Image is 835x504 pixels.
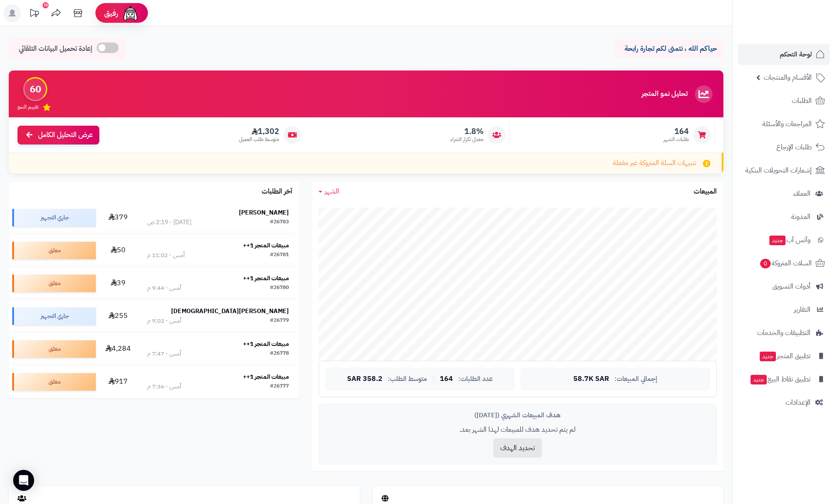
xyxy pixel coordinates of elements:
span: | [432,376,435,382]
span: السلات المتروكة [759,257,812,269]
strong: [PERSON_NAME][DEMOGRAPHIC_DATA] [171,307,289,316]
span: 58.7K SAR [573,375,609,383]
a: المراجعات والأسئلة [738,113,830,134]
span: تطبيق نقاط البيع [750,373,810,385]
span: الأقسام والمنتجات [764,71,812,84]
img: ai-face.png [122,4,139,22]
td: 50 [99,234,137,267]
a: لوحة التحكم [738,44,830,65]
strong: مبيعات المتجر 1++ [243,339,289,349]
div: جاري التجهيز [12,307,96,325]
div: معلق [12,340,96,358]
span: التقارير [794,303,810,316]
span: إجمالي المبيعات: [614,375,657,383]
span: جديد [769,236,786,245]
span: 0 [760,259,771,268]
p: لم يتم تحديد هدف للمبيعات لهذا الشهر بعد. [326,425,710,435]
div: #26778 [270,349,289,358]
div: أمس - 11:02 م [147,251,185,260]
div: أمس - 9:02 م [147,317,181,325]
span: متوسط الطلب: [388,375,427,383]
span: إشعارات التحويلات البنكية [745,164,812,176]
div: #26777 [270,382,289,391]
div: معلق [12,242,96,259]
div: #26779 [270,317,289,325]
span: لوحة التحكم [780,48,812,60]
span: العملاء [793,187,810,200]
a: وآتس آبجديد [738,229,830,250]
a: أدوات التسويق [738,276,830,297]
span: طلبات الشهر [663,136,689,143]
td: 379 [99,201,137,234]
div: أمس - 7:36 م [147,382,181,391]
span: تقييم النمو [18,103,39,111]
td: 39 [99,267,137,300]
td: 917 [99,366,137,398]
a: إشعارات التحويلات البنكية [738,160,830,181]
div: #26780 [270,284,289,293]
h3: المبيعات [694,188,717,196]
span: عدد الطلبات: [458,375,493,383]
span: الشهر [325,186,339,197]
span: جديد [751,375,767,384]
strong: مبيعات المتجر 1++ [243,274,289,283]
span: رفيق [104,8,118,18]
a: الإعدادات [738,392,830,413]
a: التطبيقات والخدمات [738,322,830,343]
strong: مبيعات المتجر 1++ [243,241,289,250]
span: الإعدادات [786,396,810,409]
a: تطبيق نقاط البيعجديد [738,369,830,390]
div: أمس - 7:47 م [147,349,181,358]
span: تطبيق المتجر [759,350,810,362]
p: حياكم الله ، نتمنى لكم تجارة رابحة [621,44,717,54]
span: متوسط طلب العميل [239,136,279,143]
span: عرض التحليل الكامل [38,130,93,140]
a: المدونة [738,206,830,227]
span: 164 [440,375,453,383]
a: الشهر [319,187,339,197]
a: السلات المتروكة0 [738,253,830,274]
span: الطلبات [792,95,812,107]
div: أمس - 9:44 م [147,284,181,293]
a: الطلبات [738,90,830,111]
span: جديد [760,352,776,361]
div: معلق [12,275,96,292]
span: 164 [663,127,689,136]
span: تنبيهات السلة المتروكة غير مفعلة [613,158,696,168]
a: عرض التحليل الكامل [18,126,99,145]
span: وآتس آب [768,234,810,246]
td: 255 [99,300,137,332]
strong: [PERSON_NAME] [239,208,289,217]
div: #26781 [270,251,289,260]
span: المراجعات والأسئلة [762,118,812,130]
span: إعادة تحميل البيانات التلقائي [19,44,92,54]
div: جاري التجهيز [12,209,96,226]
span: 358.2 SAR [347,375,382,383]
a: التقارير [738,299,830,320]
div: 10 [42,2,49,8]
div: هدف المبيعات الشهري ([DATE]) [326,411,710,420]
h3: تحليل نمو المتجر [642,90,688,98]
span: المدونة [791,211,810,223]
span: أدوات التسويق [772,280,810,293]
td: 4,284 [99,333,137,365]
a: العملاء [738,183,830,204]
a: تحديثات المنصة [23,4,45,24]
span: 1,302 [239,127,279,136]
div: [DATE] - 2:19 ص [147,218,191,227]
span: التطبيقات والخدمات [757,327,810,339]
span: طلبات الإرجاع [776,141,812,153]
h3: آخر الطلبات [262,188,292,196]
button: تحديد الهدف [493,438,542,458]
strong: مبيعات المتجر 1++ [243,372,289,381]
div: Open Intercom Messenger [13,470,34,491]
span: 1.8% [450,127,484,136]
div: #26783 [270,218,289,227]
a: تطبيق المتجرجديد [738,345,830,367]
span: معدل تكرار الشراء [450,136,484,143]
div: معلق [12,373,96,391]
a: طلبات الإرجاع [738,137,830,158]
